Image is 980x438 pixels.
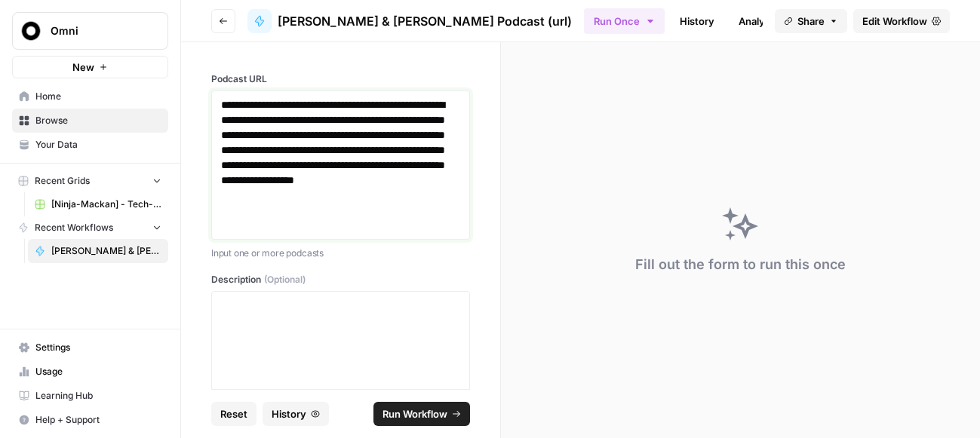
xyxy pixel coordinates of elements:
[35,389,161,403] span: Learning Hub
[853,9,950,33] a: Edit Workflow
[35,341,161,354] span: Settings
[635,254,846,275] div: Fill out the form to run this once
[35,138,161,152] span: Your Data
[797,14,825,29] span: Share
[671,9,723,33] a: History
[12,133,168,157] a: Your Data
[584,8,665,34] button: Run Once
[211,246,470,261] p: Input one or more podcasts
[263,402,329,426] button: History
[17,17,45,44] img: Omni Logo
[28,192,168,216] a: [Ninja-Mackan] - Tech-kategoriseraren Grid
[12,84,168,109] a: Home
[35,365,161,378] span: Usage
[51,244,161,258] span: [PERSON_NAME] & [PERSON_NAME] Podcast (url)
[211,72,470,86] label: Podcast URL
[12,56,168,78] button: New
[51,23,142,38] span: Omni
[12,216,168,239] button: Recent Workflows
[72,60,94,75] span: New
[12,170,168,192] button: Recent Grids
[775,9,847,33] button: Share
[28,239,168,263] a: [PERSON_NAME] & [PERSON_NAME] Podcast (url)
[211,402,257,426] button: Reset
[12,335,168,360] a: Settings
[12,360,168,384] a: Usage
[220,406,247,421] span: Reset
[35,221,113,234] span: Recent Workflows
[373,402,470,426] button: Run Workflow
[382,406,447,421] span: Run Workflow
[12,384,168,408] a: Learning Hub
[51,198,161,211] span: [Ninja-Mackan] - Tech-kategoriseraren Grid
[278,12,572,30] span: [PERSON_NAME] & [PERSON_NAME] Podcast (url)
[12,408,168,432] button: Help + Support
[12,109,168,133] a: Browse
[247,9,572,33] a: [PERSON_NAME] & [PERSON_NAME] Podcast (url)
[35,114,161,127] span: Browse
[12,12,168,50] button: Workspace: Omni
[272,406,306,421] span: History
[862,14,927,29] span: Edit Workflow
[211,273,470,286] label: Description
[264,273,306,286] span: (Optional)
[35,174,90,188] span: Recent Grids
[35,413,161,427] span: Help + Support
[730,9,791,33] a: Analytics
[35,90,161,103] span: Home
